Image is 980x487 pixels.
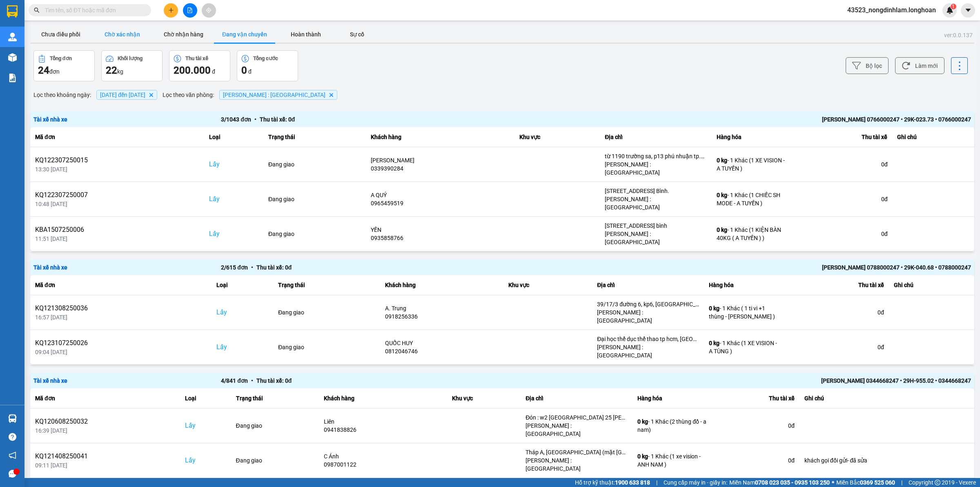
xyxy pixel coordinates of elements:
[251,116,260,123] span: •
[8,33,17,41] img: warehouse-icon
[380,275,503,295] th: Khách hàng
[605,195,707,211] div: [PERSON_NAME] : [GEOGRAPHIC_DATA]
[901,478,902,487] span: |
[329,92,334,97] svg: Delete
[204,127,263,147] th: Loại
[371,191,510,199] div: A QUÝ
[597,335,699,343] div: Đại học thể dục thể thao tp hcm, [GEOGRAPHIC_DATA], [GEOGRAPHIC_DATA], [GEOGRAPHIC_DATA]
[526,456,628,473] div: [PERSON_NAME] : [GEOGRAPHIC_DATA]
[34,7,40,13] span: search
[633,388,714,408] th: Hàng hóa
[8,414,17,423] img: warehouse-icon
[371,226,510,234] div: YẾN
[100,92,145,98] span: 01/07/2025 đến 15/08/2025
[263,127,366,147] th: Trạng thái
[236,456,314,465] div: Đang giao
[212,275,273,295] th: Loại
[202,3,216,18] button: aim
[268,195,361,203] div: Đang giao
[798,132,887,142] div: Thu tài xế
[664,478,727,487] span: Cung cấp máy in - giấy in:
[597,308,699,325] div: [PERSON_NAME] : [GEOGRAPHIC_DATA]
[324,426,442,434] div: 0941838826
[324,460,442,469] div: 0987001122
[605,160,707,177] div: [PERSON_NAME] : [GEOGRAPHIC_DATA]
[209,229,258,239] div: Lấy
[600,127,712,147] th: Địa chỉ
[605,230,707,246] div: [PERSON_NAME] : [GEOGRAPHIC_DATA]
[231,388,319,408] th: Trạng thái
[836,478,895,487] span: Miền Bắc
[709,339,781,355] div: - 1 Khác (1 XE VISION - A TÙNG )
[717,226,788,242] div: - 1 Khác (1 KIỆN BÀN 40KG ( A TUYẾN ) )
[33,264,67,271] span: Tài xế nhà xe
[35,190,199,200] div: KQ122307250007
[637,452,709,469] div: - 1 Khác (1 xe vision - ANH NAM )
[656,478,657,487] span: |
[275,26,336,43] button: Hoàn thành
[961,3,975,18] button: caret-down
[168,7,174,13] span: plus
[597,343,699,359] div: [PERSON_NAME] : [GEOGRAPHIC_DATA]
[729,478,830,487] span: Miền Nam
[183,3,197,18] button: file-add
[35,303,207,313] div: KQ121308250036
[268,160,361,168] div: Đang giao
[35,451,175,461] div: KQ121408250041
[206,7,212,13] span: aim
[605,152,707,160] div: từ 1190 trường sa, p13 phú nhuận tp.hcm
[33,90,91,99] span: Lọc theo khoảng ngày :
[964,7,972,14] span: caret-down
[596,115,971,124] div: [PERSON_NAME] 0766000247 • 29K-023.73 • 0766000247
[324,452,442,460] div: C Ánh
[832,481,834,484] span: ⚪️
[35,313,207,321] div: 16:57 [DATE]
[33,116,67,123] span: Tài xế nhà xe
[371,234,510,242] div: 0935858766
[719,456,795,465] div: 0 đ
[174,64,226,77] div: đ
[791,308,884,316] div: 0 đ
[755,479,830,486] strong: 0708 023 035 - 0935 103 250
[35,426,175,435] div: 16:39 [DATE]
[106,64,158,77] div: kg
[526,448,628,456] div: Tháp A, [GEOGRAPHIC_DATA] (mặt [GEOGRAPHIC_DATA]), P12, Q5, HCM
[35,155,199,165] div: KQ122307250015
[209,159,258,169] div: Lấy
[503,275,592,295] th: Khu vực
[324,417,442,426] div: Liên
[791,280,884,290] div: Thu tài xế
[717,227,727,233] span: 0 kg
[605,187,707,195] div: [STREET_ADDRESS] Bình.
[8,74,17,82] img: solution-icon
[719,422,795,430] div: 0 đ
[35,417,175,426] div: KQ120608250032
[596,376,971,385] div: [PERSON_NAME] 0344668247 • 29H-955.02 • 0344668247
[30,275,212,295] th: Mã đơn
[366,127,515,147] th: Khách hàng
[385,339,499,347] div: QUỐC HUY
[9,470,16,478] span: message
[319,388,447,408] th: Khách hàng
[709,340,719,346] span: 0 kg
[278,308,375,316] div: Đang giao
[185,456,226,465] div: Lấy
[38,64,90,77] div: đơn
[526,413,628,422] div: Đón : w2 [GEOGRAPHIC_DATA] 25 [PERSON_NAME] p Tân Hưng q7 HCM
[791,343,884,351] div: 0 đ
[214,26,275,43] button: Đang vận chuyển
[704,275,786,295] th: Hàng hóa
[371,156,510,164] div: [PERSON_NAME]
[385,347,499,355] div: 0812046746
[615,479,650,486] strong: 1900 633 818
[719,393,795,403] div: Thu tài xế
[35,165,199,173] div: 13:30 [DATE]
[592,275,704,295] th: Địa chỉ
[35,338,207,348] div: KQ123107250026
[153,26,214,43] button: Chờ nhận hàng
[273,275,380,295] th: Trạng thái
[221,115,596,124] div: 3 / 1043 đơn Thu tài xế: 0 đ
[118,56,143,61] div: Khối lượng
[637,418,648,425] span: 0 kg
[278,343,375,351] div: Đang giao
